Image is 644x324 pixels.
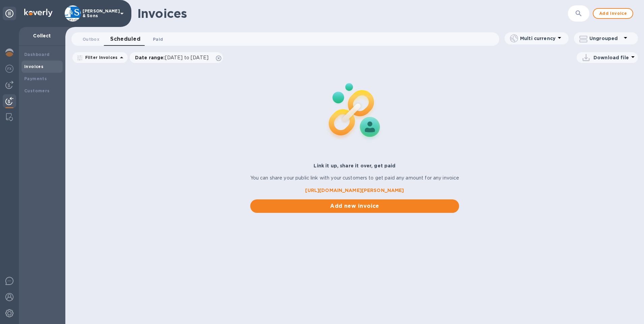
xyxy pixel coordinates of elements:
[24,64,43,69] b: Invoices
[250,162,459,169] p: Link it up, share it over, get paid
[256,202,454,210] span: Add new invoice
[520,35,555,42] p: Multi currency
[153,36,163,43] span: Paid
[3,7,16,20] div: Unpin categories
[24,32,60,39] p: Collect
[305,188,404,193] b: [URL][DOMAIN_NAME][PERSON_NAME]
[135,54,212,61] p: Date range :
[24,52,50,57] b: Dashboard
[137,6,187,21] h1: Invoices
[589,35,621,42] p: Ungrouped
[83,55,118,60] p: Filter Invoices
[250,199,459,213] button: Add new invoice
[165,55,208,60] span: [DATE] to [DATE]
[24,9,53,17] img: Logo
[250,187,459,194] a: [URL][DOMAIN_NAME][PERSON_NAME]
[599,9,627,18] span: Add invoice
[83,36,99,43] span: Outbox
[83,9,116,18] p: [PERSON_NAME] & Sons
[24,88,50,93] b: Customers
[593,8,633,19] button: Add invoice
[110,34,140,44] span: Scheduled
[250,174,459,182] p: You can share your public link with your customers to get paid any amount for any invoice
[24,76,47,81] b: Payments
[593,54,629,61] p: Download file
[5,65,13,73] img: Foreign exchange
[130,52,223,63] div: Date range:[DATE] to [DATE]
